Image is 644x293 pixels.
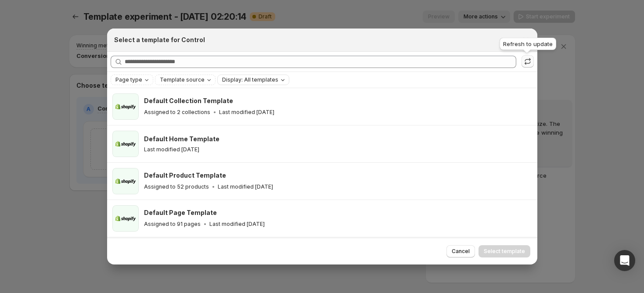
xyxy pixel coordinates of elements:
p: Last modified [DATE] [218,183,273,190]
h3: Default Page Template [144,208,217,217]
button: Template source [155,75,215,85]
span: Template source [160,76,205,83]
img: Default Collection Template [112,93,139,120]
p: Last modified [DATE] [209,221,265,228]
h3: Default Product Template [144,171,226,180]
h3: Default Collection Template [144,96,233,105]
div: Open Intercom Messenger [614,250,635,271]
p: Assigned to 52 products [144,183,209,190]
p: Assigned to 91 pages [144,221,201,228]
h3: Default Home Template [144,135,219,143]
img: Default Product Template [112,168,139,194]
button: Page type [111,75,153,85]
span: Cancel [452,248,470,255]
button: Close [520,34,532,46]
span: Page type [115,76,142,83]
button: Display: All templates [218,75,289,85]
p: Last modified [DATE] [219,109,274,116]
img: Default Home Template [112,131,139,157]
p: Last modified [DATE] [144,146,199,153]
span: Display: All templates [222,76,278,83]
button: Cancel [446,245,475,257]
h2: Select a template for Control [114,36,205,44]
img: Default Page Template [112,205,139,232]
p: Assigned to 2 collections [144,109,210,116]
